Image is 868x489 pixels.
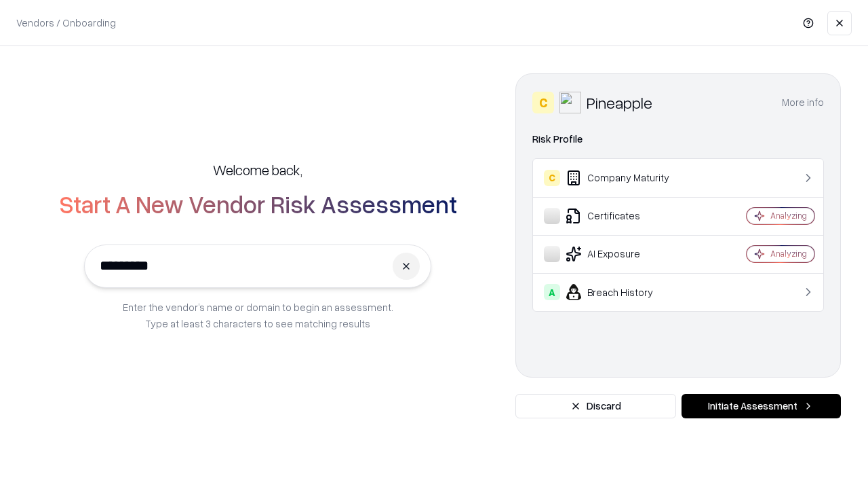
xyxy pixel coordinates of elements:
[559,92,581,113] img: Pineapple
[544,246,706,262] div: AI Exposure
[544,170,706,186] div: Company Maturity
[544,170,560,186] div: C
[532,92,554,113] div: C
[782,90,824,115] button: More info
[682,394,841,418] button: Initiate Assessment
[59,190,457,217] h2: Start A New Vendor Risk Assessment
[123,299,393,331] p: Enter the vendor’s name or domain to begin an assessment. Type at least 3 characters to see match...
[587,92,652,113] div: Pineapple
[544,284,560,300] div: A
[213,160,302,179] h5: Welcome back,
[544,208,706,224] div: Certificates
[544,284,706,300] div: Breach History
[770,248,807,259] div: Analyzing
[770,210,807,221] div: Analyzing
[515,394,676,418] button: Discard
[16,16,116,30] p: Vendors / Onboarding
[532,131,824,147] div: Risk Profile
